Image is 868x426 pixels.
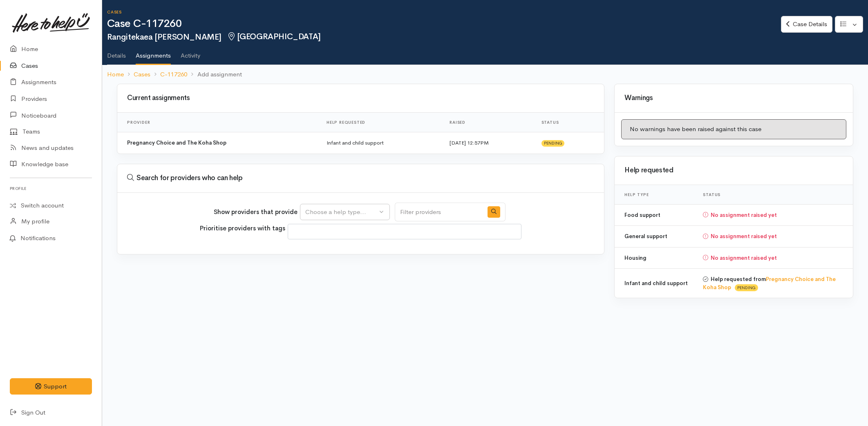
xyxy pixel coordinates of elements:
[107,70,124,79] a: Home
[181,41,200,64] a: Activity
[781,16,832,33] a: Case Details
[443,132,535,154] td: [DATE] 12:57PM
[305,207,377,217] div: Choose a help type...
[535,113,604,132] th: Status
[134,70,150,79] a: Cases
[621,119,846,139] div: No warnings have been raised against this case
[703,254,777,261] b: No assignment raised yet
[624,94,843,102] h3: Warnings
[127,139,226,146] b: Pregnancy Choice and The Koha Shop
[320,132,443,154] td: Infant and child support
[107,32,781,42] h2: Rangitekaea [PERSON_NAME]
[696,185,853,205] th: Status
[624,254,647,261] b: Housing
[395,203,483,222] input: Search
[735,284,758,291] span: Pending
[703,212,777,219] b: No assignment raised yet
[107,41,126,64] a: Details
[620,167,848,174] h3: Help requested
[541,140,565,147] span: Pending
[160,70,187,79] a: C-117260
[226,31,321,42] span: [GEOGRAPHIC_DATA]
[615,185,696,205] th: Help type
[703,233,777,240] b: No assignment raised yet
[624,212,660,219] b: Food support
[122,174,599,182] h3: Search for providers who can help
[624,280,688,287] b: Infant and child support
[214,207,298,217] label: Show providers that provide
[200,224,285,242] label: Prioritise providers with tags
[117,113,320,132] th: Provider
[102,65,868,84] nav: breadcrumb
[122,94,599,102] h3: Current assignments
[10,183,92,194] h6: Profile
[703,276,836,291] b: Help requested from
[136,41,171,65] a: Assignments
[187,70,242,79] li: Add assignment
[107,10,781,14] h6: Cases
[293,227,298,236] textarea: Search
[443,113,535,132] th: Raised
[10,378,92,395] button: Support
[703,276,836,291] a: Pregnancy Choice and The Koha Shop
[624,233,667,240] b: General support
[107,18,781,30] h1: Case C-117260
[320,113,443,132] th: Help requested
[300,204,390,221] button: Choose a help type...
